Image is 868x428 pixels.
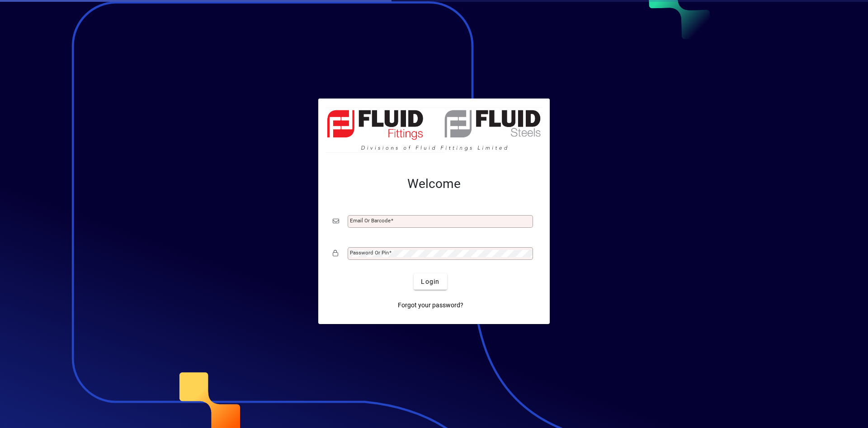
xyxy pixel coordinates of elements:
a: Forgot your password? [394,297,467,313]
span: Login [421,277,439,287]
mat-label: Password or Pin [350,249,389,256]
h2: Welcome [333,176,535,192]
mat-label: Email or Barcode [350,217,391,224]
span: Forgot your password? [398,301,463,310]
button: Login [414,273,447,290]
